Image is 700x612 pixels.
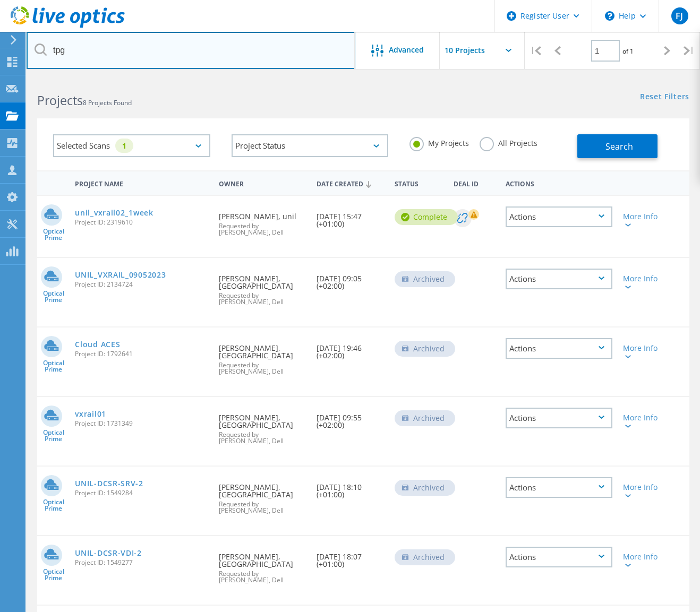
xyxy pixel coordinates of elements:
[623,275,664,290] div: More Info
[75,281,208,288] span: Project ID: 2134724
[219,292,306,305] span: Requested by [PERSON_NAME], Dell
[219,223,306,236] span: Requested by [PERSON_NAME], Dell
[395,271,455,287] div: Archived
[395,549,455,565] div: Archived
[506,338,612,359] div: Actions
[409,137,469,147] label: My Projects
[37,360,70,373] span: Optical Prime
[506,477,612,498] div: Actions
[623,213,664,228] div: More Info
[75,490,208,496] span: Project ID: 1549284
[389,46,424,54] span: Advanced
[219,501,306,514] span: Requested by [PERSON_NAME], Dell
[506,206,612,227] div: Actions
[605,11,614,21] svg: \n
[311,327,389,370] div: [DATE] 19:46 (+02:00)
[75,351,208,357] span: Project ID: 1792641
[623,553,664,568] div: More Info
[214,397,311,455] div: [PERSON_NAME], [GEOGRAPHIC_DATA]
[506,269,612,289] div: Actions
[311,536,389,579] div: [DATE] 18:07 (+01:00)
[75,219,208,226] span: Project ID: 2319610
[214,327,311,385] div: [PERSON_NAME], [GEOGRAPHIC_DATA]
[37,92,83,109] b: Projects
[75,341,120,348] a: Cloud ACES
[83,98,132,107] span: 8 Projects Found
[75,420,208,427] span: Project ID: 1731349
[311,397,389,439] div: [DATE] 09:55 (+02:00)
[623,484,664,498] div: More Info
[219,571,306,583] span: Requested by [PERSON_NAME], Dell
[640,93,689,102] a: Reset Filters
[311,258,389,300] div: [DATE] 09:05 (+02:00)
[506,408,612,428] div: Actions
[311,467,389,509] div: [DATE] 18:10 (+01:00)
[219,362,306,375] span: Requested by [PERSON_NAME], Dell
[75,549,142,557] a: UNIL-DCSR-VDI-2
[395,209,458,225] div: Complete
[480,137,537,147] label: All Projects
[214,467,311,524] div: [PERSON_NAME], [GEOGRAPHIC_DATA]
[500,173,618,193] div: Actions
[37,499,70,512] span: Optical Prime
[27,32,355,69] input: Search projects by name, owner, ID, company, etc
[678,32,700,70] div: |
[37,568,70,581] span: Optical Prime
[75,559,208,566] span: Project ID: 1549277
[395,341,455,357] div: Archived
[219,432,306,444] span: Requested by [PERSON_NAME], Dell
[525,32,547,70] div: |
[311,196,389,238] div: [DATE] 15:47 (+01:00)
[623,344,664,359] div: More Info
[75,410,106,418] a: vxrail01
[622,47,634,56] span: of 1
[311,173,389,193] div: Date Created
[37,429,70,442] span: Optical Prime
[214,196,311,246] div: [PERSON_NAME], unil
[214,536,311,594] div: [PERSON_NAME], [GEOGRAPHIC_DATA]
[37,290,70,303] span: Optical Prime
[75,209,153,217] a: unil_vxrail02_1week
[70,173,213,193] div: Project Name
[577,134,658,158] button: Search
[11,22,125,30] a: Live Optics Dashboard
[214,173,311,193] div: Owner
[115,139,133,153] div: 1
[623,414,664,429] div: More Info
[75,480,143,487] a: UNIL-DCSR-SRV-2
[214,258,311,316] div: [PERSON_NAME], [GEOGRAPHIC_DATA]
[395,480,455,496] div: Archived
[395,410,455,426] div: Archived
[506,547,612,567] div: Actions
[232,134,389,157] div: Project Status
[53,134,210,157] div: Selected Scans
[389,173,448,193] div: Status
[75,271,166,279] a: UNIL_VXRAIL_09052023
[605,141,633,152] span: Search
[37,228,70,241] span: Optical Prime
[448,173,500,193] div: Deal Id
[676,12,683,20] span: FJ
